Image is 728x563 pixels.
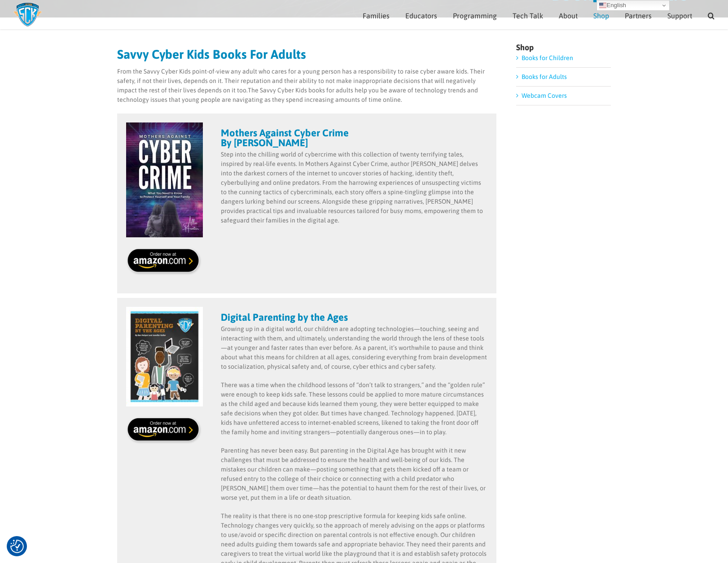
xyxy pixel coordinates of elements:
a: Webcam Covers [522,92,567,99]
img: Digital Parenting by the Ages [126,307,203,406]
span: depends on it too. [197,87,248,94]
strong: Digital Parenting by the Ages [221,311,348,323]
p: Growing up in a digital world, our children are adopting technologies—touching, seeing and intera... [221,324,487,371]
img: Order on Amazon! [126,416,203,444]
a: Books for Children [522,54,573,61]
span: Partners [625,12,652,19]
span: Programming [453,12,497,19]
h4: Shop [516,44,611,52]
span: Shop [593,12,609,19]
img: en [599,2,606,9]
span: Support [667,12,692,19]
span: Tech Talk [513,12,543,19]
img: Order on Amazon! [126,247,203,275]
span: The Savvy Cyber Kids books for adults help you be aware of technology trends and technology issue... [117,87,478,103]
a: Books for Adults [522,73,567,80]
img: Revisit consent button [10,540,24,553]
strong: Savvy Cyber Kids Books For Adults [117,47,306,61]
img: Savvy Cyber Kids Logo [13,2,42,27]
span: for a young person has a responsibility to raise cyber aware kids. Their safety, if not their liv... [117,68,485,94]
button: Consent Preferences [10,540,24,553]
p: There was a time when the childhood lessons of “don’t talk to strangers,” and the “golden rule” w... [221,380,487,437]
span: About [559,12,578,19]
strong: Mothers Against Cyber Crime By [PERSON_NAME] [221,127,349,148]
span: Educators [405,12,437,19]
p: Parenting has never been easy. But parenting in the Digital Age has brought with it new challenge... [221,446,487,502]
p: Step into the chilling world of cybercrime with this collection of twenty terrifying tales, inspi... [221,150,487,225]
span: From the Savvy Cyber Kids point-of-view any adult who cares [117,68,287,75]
span: Families [363,12,390,19]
